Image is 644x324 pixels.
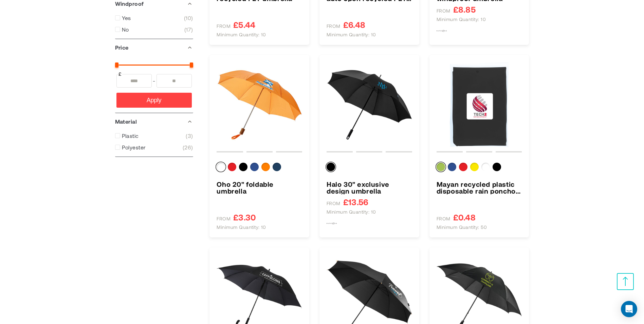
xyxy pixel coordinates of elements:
[183,144,193,151] span: 26
[115,132,193,139] a: Plastic 3
[273,163,281,171] div: Navy
[327,181,412,194] a: Halo 30&quot; exclusive design umbrella
[217,62,302,148] img: Oho 20" foldable umbrella
[217,32,266,38] span: Minimum quantity: 10
[118,71,122,77] span: £
[453,213,476,221] span: £0.48
[621,301,637,317] div: Open Intercom Messenger
[327,200,341,206] span: FROM
[261,163,270,171] div: Orange
[186,132,193,139] span: 3
[437,216,450,222] span: FROM
[233,213,256,221] span: £3.30
[184,26,193,33] span: 17
[327,181,412,194] h3: Halo 30" exclusive design umbrella
[217,216,231,222] span: FROM
[437,181,522,194] a: Mayan recycled plastic disposable rain poncho with storage pouch
[437,26,447,36] img: Marksman
[459,163,467,171] div: Red
[481,163,490,171] div: White
[157,74,192,88] input: To
[250,163,259,171] div: Royal blue
[437,8,450,14] span: FROM
[343,198,368,206] span: £13.56
[115,26,193,33] a: No 17
[228,163,236,171] div: Red
[327,62,412,148] a: Halo 30&quot; exclusive design umbrella
[217,181,302,194] h3: Oho 20" foldable umbrella
[437,62,522,148] img: Mayan recycled plastic disposable rain poncho with storage pouch
[327,163,335,171] div: Solid black
[327,23,341,29] span: FROM
[116,93,192,108] button: Apply
[437,224,487,230] span: Minimum quantity: 50
[217,224,266,230] span: Minimum quantity: 10
[470,163,479,171] div: Yellow
[115,144,193,151] a: Polyester 26
[122,15,131,21] span: Yes
[327,163,412,174] div: Colour
[116,74,152,88] input: From
[437,163,522,174] div: Colour
[327,209,376,215] span: Minimum quantity: 10
[217,163,225,171] div: White
[327,62,412,148] img: Halo 30" exclusive design umbrella
[448,163,456,171] div: Royal blue
[437,163,445,171] div: Lime
[122,26,129,33] span: No
[115,39,193,56] div: Price
[184,15,193,21] span: 10
[217,62,302,148] a: Oho 20&quot; foldable umbrella
[437,16,486,22] span: Minimum quantity: 10
[217,163,302,174] div: Colour
[122,132,139,139] span: Plastic
[217,23,231,29] span: FROM
[115,15,193,21] a: Yes 10
[239,163,247,171] div: Solid black
[327,32,376,38] span: Minimum quantity: 10
[233,20,255,29] span: £5.44
[152,74,157,88] span: -
[343,20,365,29] span: £6.48
[122,144,146,151] span: Polyester
[453,5,476,14] span: £8.85
[217,181,302,194] a: Oho 20&quot; foldable umbrella
[327,218,337,229] img: Marksman
[115,113,193,130] div: Material
[493,163,501,171] div: Solid black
